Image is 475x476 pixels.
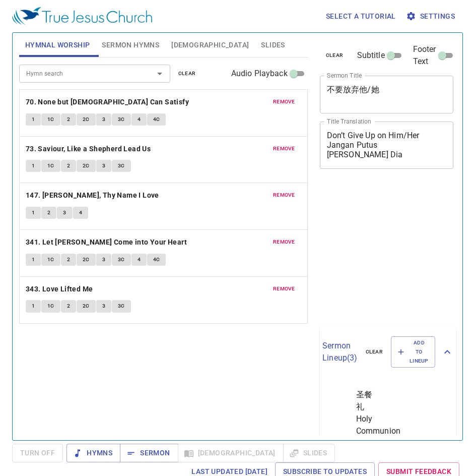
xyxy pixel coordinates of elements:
button: 3 [57,207,72,219]
span: 1 [32,255,35,264]
span: 3 [102,115,105,124]
span: 2 [67,255,70,264]
b: 73. Saviour, Like a Shepherd Lead Us [26,143,151,155]
button: 2 [61,113,76,126]
button: 2 [61,160,76,172]
button: 3C [112,160,131,172]
button: remove [267,236,301,248]
span: Sermon Hymns [102,39,159,51]
span: Add to Lineup [397,338,429,366]
button: 341. Let [PERSON_NAME] Come into Your Heart [26,236,189,249]
button: 1C [41,160,60,172]
span: Hymns [75,447,112,459]
button: remove [267,189,301,201]
button: remove [267,283,301,295]
span: 2C [83,115,90,124]
button: 2C [77,254,96,266]
span: 4C [153,115,160,124]
button: clear [360,346,389,358]
textarea: Don’t Give Up on Him/Her Jangan Putus [PERSON_NAME] Dia [327,131,447,159]
span: 4 [79,208,82,217]
span: 1 [32,161,35,170]
button: 1 [26,254,41,266]
button: clear [172,68,202,80]
span: 1C [47,255,54,264]
button: 4 [131,254,147,266]
button: 2 [61,254,76,266]
button: 1 [26,207,41,219]
span: Select a tutorial [326,10,396,23]
button: 70. None but [DEMOGRAPHIC_DATA] Can Satisfy [26,96,191,108]
span: 1 [32,115,35,124]
span: 圣餐礼 Holy Communion [356,389,375,437]
button: 2C [77,300,96,312]
p: Sermon Lineup ( 3 ) [322,340,357,364]
button: 343. Love Lifted Me [26,283,95,295]
span: 3C [118,161,125,170]
span: 1C [47,161,54,170]
span: 2 [67,302,70,311]
button: 3C [112,113,131,126]
span: 4 [138,255,141,264]
span: 3 [63,208,66,217]
span: clear [326,51,344,60]
span: 3 [102,302,105,311]
span: Settings [408,10,455,23]
button: 1C [41,113,60,126]
span: Hymnal Worship [25,39,90,51]
span: 1C [47,302,54,311]
b: 70. None but [DEMOGRAPHIC_DATA] Can Satisfy [26,96,189,108]
span: 2C [83,255,90,264]
iframe: from-child [316,180,428,322]
span: 4 [138,115,141,124]
button: 2C [77,113,96,126]
button: 3 [96,300,111,312]
span: Audio Playback [231,68,288,80]
button: Sermon [120,444,178,462]
textarea: 不要放弃他/她 [327,85,447,104]
span: 3 [102,161,105,170]
span: 3C [118,302,125,311]
span: 1C [47,115,54,124]
button: 3C [112,254,131,266]
span: Subtitle [357,49,385,62]
span: remove [273,191,295,200]
button: Add to Lineup [391,336,435,368]
button: Open [153,67,167,81]
button: 4 [73,207,88,219]
button: Settings [404,7,459,26]
button: remove [267,96,301,108]
span: 1 [32,208,35,217]
button: 2C [77,160,96,172]
span: remove [273,97,295,106]
button: 1C [41,300,60,312]
button: 2 [41,207,56,219]
span: clear [178,69,196,78]
button: remove [267,143,301,155]
span: Footer Text [413,43,436,68]
span: [DEMOGRAPHIC_DATA] [171,39,249,51]
span: 3 [102,255,105,264]
span: remove [273,284,295,293]
span: 2 [67,161,70,170]
button: 1 [26,300,41,312]
button: 3 [96,254,111,266]
button: 4C [147,254,166,266]
span: 3C [118,255,125,264]
button: Hymns [66,444,120,462]
span: remove [273,144,295,153]
button: 4 [131,113,147,126]
button: 1 [26,160,41,172]
button: clear [320,49,350,62]
button: 1 [26,113,41,126]
span: remove [273,237,295,247]
b: 147. [PERSON_NAME], Thy Name I Love [26,189,159,202]
button: 147. [PERSON_NAME], Thy Name I Love [26,189,161,202]
button: 2 [61,300,76,312]
span: 2 [67,115,70,124]
b: 343. Love Lifted Me [26,283,93,295]
span: 2C [83,302,90,311]
button: 1C [41,254,60,266]
button: 3 [96,160,111,172]
span: 3C [118,115,125,124]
